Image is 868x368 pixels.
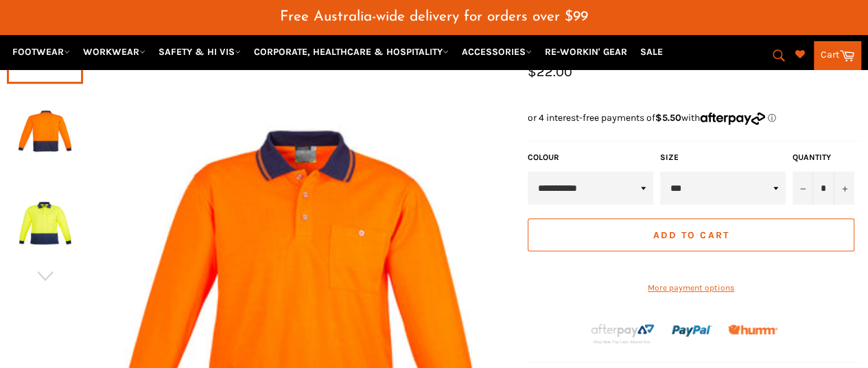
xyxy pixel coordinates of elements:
[660,152,786,163] label: Size
[589,322,656,345] img: Afterpay-Logo-on-dark-bg_large.png
[14,185,76,261] img: SYZMIK ZH232 Unisex Hi Vis Basic Spliced Polo - Workin' Gear
[653,229,729,241] span: Add to Cart
[14,93,76,169] img: SYZMIK ZH232 Unisex Hi Vis Basic Spliced Polo - Workin' Gear
[635,40,668,64] a: SALE
[834,172,854,205] button: Increase item quantity by one
[528,64,572,80] span: $22.00
[672,311,712,351] img: paypal.png
[539,40,633,64] a: RE-WORKIN' GEAR
[78,40,151,64] a: WORKWEAR
[248,40,454,64] a: CORPORATE, HEALTHCARE & HOSPITALITY
[528,152,653,163] label: COLOUR
[7,40,75,64] a: FOOTWEAR
[728,325,778,335] img: Humm_core_logo_RGB-01_300x60px_small_195d8312-4386-4de7-b182-0ef9b6303a37.png
[528,218,854,251] button: Add to Cart
[153,40,246,64] a: SAFETY & HI VIS
[793,172,813,205] button: Reduce item quantity by one
[793,152,854,163] label: Quantity
[814,41,861,70] a: Cart
[528,282,854,294] a: More payment options
[280,10,588,24] span: Free Australia-wide delivery for orders over $99
[456,40,537,64] a: ACCESSORIES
